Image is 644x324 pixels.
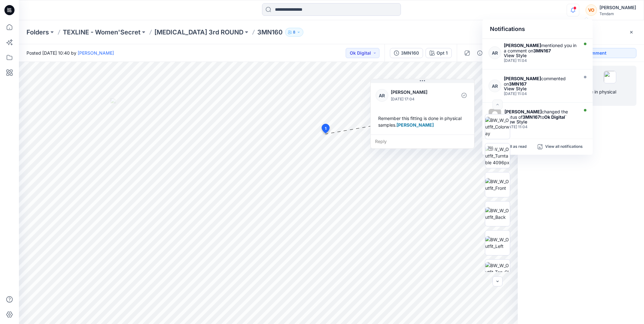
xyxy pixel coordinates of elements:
[545,144,583,150] p: View all notifications
[63,28,140,37] a: TEXLINE - Women'Secret
[509,81,527,87] strong: 3MN167
[504,92,577,96] div: Friday, October 10, 2025 11:04
[489,46,501,59] div: AR
[390,48,423,58] button: 3MN160
[293,29,295,36] p: 8
[325,126,326,131] span: 1
[485,262,510,282] img: BW_W_Outfit_Top_CloseUp
[504,76,577,87] div: commented on
[504,120,577,124] div: View Style
[504,109,577,120] div: changed the status of to `
[504,43,577,53] div: mentioned you in a comment on
[78,50,114,56] a: [PERSON_NAME]
[504,58,577,63] div: Friday, October 10, 2025 11:04
[489,80,501,92] div: AR
[504,53,577,58] div: View Style
[544,114,565,120] strong: Ok Digital
[504,109,542,114] strong: [PERSON_NAME]
[498,144,527,150] p: Mark all as read
[599,11,636,16] div: Tendam
[154,28,243,37] a: [MEDICAL_DATA] 3rd ROUND
[485,207,510,220] img: BW_W_Outfit_Back
[401,50,419,57] div: 3MN160
[504,125,577,129] div: Friday, October 10, 2025 11:04
[504,43,541,48] strong: [PERSON_NAME]
[485,117,510,137] img: BW_W_Outfit_Colorway
[504,87,577,91] div: View Style
[27,50,114,56] span: Posted [DATE] 10:40 by
[437,50,448,57] div: Opt 1
[475,48,485,58] button: Details
[285,28,303,37] button: 8
[27,28,49,37] a: Folders
[533,48,551,53] strong: 3MN167
[391,88,442,96] p: [PERSON_NAME]
[376,89,388,102] div: AR
[485,236,510,249] img: BW_W_Outfit_Left
[391,96,442,102] p: [DATE] 17:04
[426,48,452,58] button: Opt 1
[599,4,636,11] div: [PERSON_NAME]
[485,178,510,191] img: BW_W_Outfit_Front
[397,122,434,128] span: [PERSON_NAME]
[257,28,283,37] p: 3MN160
[586,4,597,16] div: VO
[482,20,593,39] div: Notifications
[371,135,474,148] div: Reply
[504,76,541,81] strong: [PERSON_NAME]
[485,146,510,166] img: BW_W_Outfit_Turntable 4096px
[376,112,469,131] div: Remember this fitting is done in physical samples.
[522,114,540,120] strong: 3MN167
